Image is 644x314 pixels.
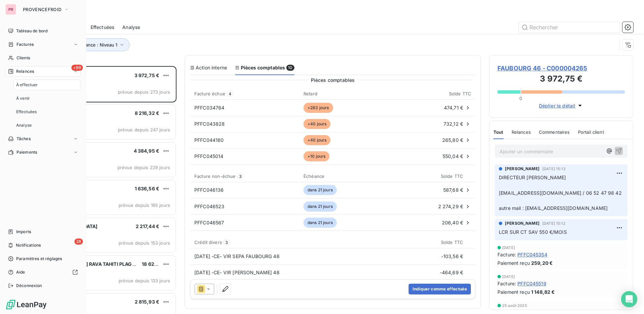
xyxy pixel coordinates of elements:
[194,187,224,193] span: PFFC046136
[134,148,160,154] span: 4 384,95 €
[542,167,566,171] span: [DATE] 15:13
[118,165,170,170] span: prévue depuis 228 jours
[91,24,115,31] span: Effectuées
[405,219,471,226] div: 206,40 €
[502,246,515,250] span: [DATE]
[519,96,522,101] span: 0
[539,129,570,135] span: Commentaires
[497,251,516,258] span: Facture :
[303,253,471,260] div: -103,56 €
[578,129,604,135] span: Portail client
[194,137,224,143] span: PFFC044160
[119,202,170,208] span: prévue depuis 165 jours
[537,102,586,109] button: Déplier le détail
[303,174,324,179] span: Échéance
[405,203,471,210] div: 2 274,29 €
[194,270,280,275] span: [DATE] -CE- VIR [PERSON_NAME] 46
[497,64,625,73] span: FAUBOURG 46 - C000004265
[235,64,294,71] div: Pièces comptables
[286,65,294,71] span: 10
[391,137,471,144] div: 265,80 €
[441,240,463,245] span: Solde TTC
[542,221,566,225] span: [DATE] 15:12
[499,190,622,196] span: [EMAIL_ADDRESS][DOMAIN_NAME] / 06 52 47 98 42
[17,149,37,155] span: Paiements
[539,102,576,109] span: Déplier le détail
[23,7,61,12] span: PROVENCEFROID
[16,82,38,88] span: À effectuer
[135,299,160,305] span: 2 815,93 €
[135,186,160,191] span: 1 636,56 €
[303,135,330,145] span: +40 jours
[409,284,471,294] button: Indiquer comme effectuée
[502,275,515,279] span: [DATE]
[237,173,244,179] span: 3
[303,201,337,212] span: dans 21 jours
[119,278,170,283] span: prévue depuis 133 jours
[303,91,317,96] span: Retard
[194,203,225,209] span: PFFC046523
[621,291,637,307] div: Open Intercom Messenger
[17,41,34,48] span: Factures
[303,151,329,161] span: +10 jours
[135,110,160,116] span: 8 216,32 €
[512,129,531,135] span: Relances
[47,261,190,267] span: [PERSON_NAME] RAVA TAHITI PLAGE - [GEOGRAPHIC_DATA]
[499,175,566,180] span: DIRECTEUR [PERSON_NAME]
[58,42,117,48] span: Niveau de relance : Niveau 1
[441,174,463,179] span: Solde TTC
[405,187,471,193] div: 587,68 €
[71,65,83,71] span: +99
[74,239,83,245] span: 28
[16,109,37,115] span: Effectuées
[311,76,355,84] span: Pièces comptables
[519,22,620,33] input: Rechercher
[449,91,471,96] span: Solde TTC
[517,280,546,287] span: PFFC045519
[194,253,280,259] span: [DATE] -CE- VIR SEPA FAUBOURG 46
[531,259,553,266] span: 259,20 €
[16,122,32,128] span: Analyse
[505,220,540,226] span: [PERSON_NAME]
[303,119,330,129] span: +40 jours
[194,105,225,111] span: PFFC034764
[5,299,47,310] img: Logo LeanPay
[303,103,333,113] span: +283 jours
[497,280,516,287] span: Facture :
[194,174,236,179] span: Facture non-échue
[17,136,31,142] span: Tâches
[48,38,130,51] button: Niveau de relance : Niveau 1
[391,153,471,160] div: 550,04 €
[499,205,608,211] span: autre mail : [EMAIL_ADDRESS][DOMAIN_NAME]
[194,220,224,225] span: PFFC046567
[118,89,170,95] span: prévue depuis 273 jours
[134,72,160,78] span: 3 972,75 €
[531,288,555,295] span: 1 148,82 €
[194,240,222,245] span: Crédit divers
[517,251,547,258] span: PFFC045354
[303,185,337,195] span: dans 21 jours
[5,4,16,15] div: PR
[122,24,140,31] span: Analyse
[16,229,31,235] span: Imports
[16,242,41,248] span: Notifications
[136,223,160,229] span: 2 217,44 €
[119,240,170,246] span: prévue depuis 153 jours
[190,64,227,71] div: Action interne
[227,91,233,97] span: 4
[497,288,530,295] span: Paiement reçu
[194,153,224,159] span: PFFC045014
[16,95,30,101] span: À venir
[499,229,567,235] span: LCR SUR CT SAV 550 €/MOIS
[16,256,62,262] span: Paramètres et réglages
[194,91,225,96] span: Facture échue
[505,166,540,172] span: [PERSON_NAME]
[5,267,80,278] a: Aide
[118,127,170,132] span: prévue depuis 247 jours
[493,129,504,135] span: Tout
[16,68,34,74] span: Relances
[17,55,30,61] span: Clients
[497,259,530,266] span: Paiement reçu
[223,239,230,245] span: 3
[16,269,25,275] span: Aide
